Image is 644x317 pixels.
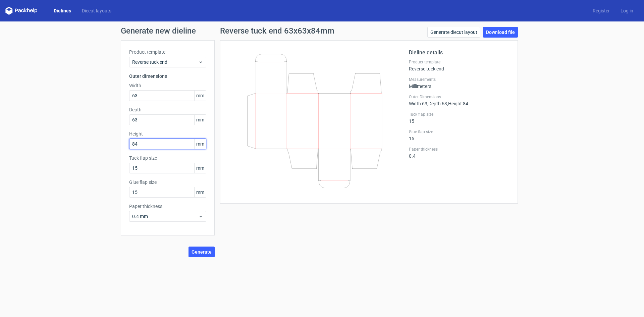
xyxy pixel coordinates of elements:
[409,49,509,57] h2: Dieline details
[409,59,509,71] div: Reverse tuck end
[447,101,468,106] span: , Height : 84
[132,213,198,220] span: 0.4 mm
[76,7,117,14] a: Diecut layouts
[121,27,523,35] h1: Generate new dieline
[409,112,509,124] div: 15
[427,101,447,106] span: , Depth : 63
[409,147,509,159] div: 0.4
[409,129,509,141] div: 15
[129,155,206,161] label: Tuck flap size
[587,7,615,14] a: Register
[409,129,509,135] label: Glue flap size
[409,112,509,117] label: Tuck flap size
[194,187,206,197] span: mm
[194,163,206,173] span: mm
[129,82,206,89] label: Width
[192,250,212,254] span: Generate
[129,106,206,113] label: Depth
[132,59,198,65] span: Reverse tuck end
[194,91,206,101] span: mm
[129,49,206,55] label: Product template
[409,77,509,89] div: Millimeters
[129,130,206,137] label: Height
[48,7,76,14] a: Dielines
[220,27,334,35] h1: Reverse tuck end 63x63x84mm
[409,94,509,100] label: Outer Dimensions
[194,139,206,149] span: mm
[194,115,206,125] span: mm
[427,27,480,38] a: Generate diecut layout
[409,147,509,152] label: Paper thickness
[129,73,206,80] h3: Outer dimensions
[129,203,206,210] label: Paper thickness
[129,179,206,186] label: Glue flap size
[409,59,509,65] label: Product template
[615,7,639,14] a: Log in
[189,247,215,257] button: Generate
[409,101,427,106] span: Width : 63
[483,27,518,38] a: Download file
[409,77,509,82] label: Measurements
